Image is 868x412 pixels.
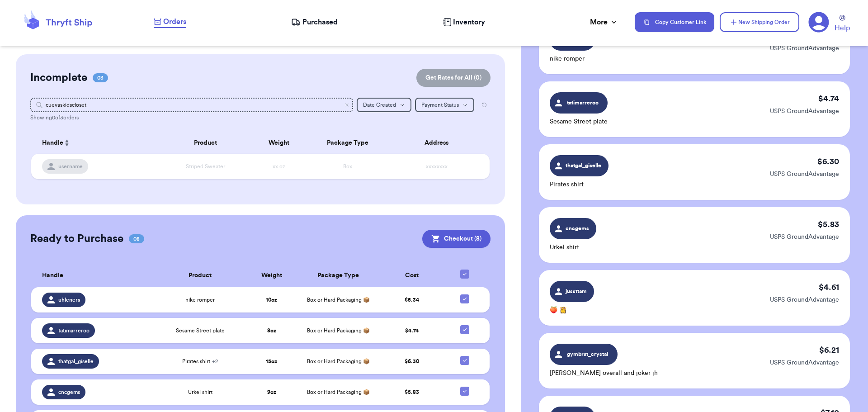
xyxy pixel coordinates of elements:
[185,296,215,303] span: nike romper
[307,359,370,364] span: Box or Hard Packaging 📦
[550,54,595,63] p: nike romper
[58,388,80,396] span: cncgems
[478,98,491,112] button: Reset all filters
[160,132,251,154] th: Product
[58,358,94,365] span: thatgal_giselle
[421,102,459,108] span: Payment Status
[378,264,445,287] th: Cost
[266,297,277,303] strong: 10 oz
[129,234,144,243] span: 08
[566,350,609,358] span: gymbrat_crystal
[267,328,276,333] strong: 8 oz
[307,297,370,303] span: Box or Hard Packaging 📦
[291,17,338,28] a: Purchased
[212,359,218,364] span: + 2
[63,137,71,148] button: Sort ascending
[405,297,419,303] span: $ 5.34
[344,102,349,108] button: Clear search
[389,132,490,154] th: Address
[176,327,225,334] span: Sesame Street plate
[835,23,850,33] span: Help
[357,98,411,112] button: Date Created
[363,102,396,108] span: Date Created
[58,163,83,170] span: username
[343,164,352,169] span: Box
[302,17,338,28] span: Purchased
[182,358,218,365] span: Pirates shirt
[416,69,491,87] button: Get Rates for All (0)
[156,264,245,287] th: Product
[307,389,370,395] span: Box or Hard Packaging 📦
[58,296,80,303] span: uhleners
[163,16,186,27] span: Orders
[770,295,839,304] p: USPS GroundAdvantage
[93,73,108,82] span: 03
[154,16,186,28] a: Orders
[251,132,307,154] th: Weight
[443,17,485,28] a: Inventory
[245,264,298,287] th: Weight
[565,99,600,107] span: tatimarreroo
[819,281,839,294] p: $ 4.61
[770,44,839,53] p: USPS GroundAdvantage
[770,107,839,116] p: USPS GroundAdvantage
[30,114,491,121] div: Showing 0 of 3 orders
[590,17,618,28] div: More
[273,164,285,169] span: xx oz
[307,328,370,333] span: Box or Hard Packaging 📦
[770,170,839,179] p: USPS GroundAdvantage
[453,17,485,28] span: Inventory
[817,155,839,168] p: $ 6.30
[566,161,602,170] span: thatgal_giselle
[186,164,225,169] span: Striped Sweater
[405,389,419,395] span: $ 5.83
[550,180,609,189] p: Pirates shirt
[30,71,87,85] h2: Incomplete
[770,358,839,367] p: USPS GroundAdvantage
[298,264,378,287] th: Package Type
[422,230,491,248] button: Checkout (8)
[818,218,839,231] p: $ 5.83
[720,12,799,32] button: New Shipping Order
[770,232,839,242] p: USPS GroundAdvantage
[550,243,596,252] p: Urkel shirt
[30,232,123,246] h2: Ready to Purchase
[550,306,594,315] p: 🍑 👸
[635,12,714,32] button: Copy Customer Link
[819,344,839,356] p: $ 6.21
[58,327,90,334] span: tatimarreroo
[415,98,474,112] button: Payment Status
[306,132,389,154] th: Package Type
[30,98,354,112] input: Search
[405,328,419,333] span: $ 4.74
[818,92,839,105] p: $ 4.74
[42,138,63,148] span: Handle
[426,164,448,169] span: xxxxxxxx
[564,287,589,295] span: jussttam
[564,224,591,232] span: cncgems
[550,369,658,378] p: [PERSON_NAME] overall and joker jh
[405,359,419,364] span: $ 6.30
[188,388,212,396] span: Urkel shirt
[835,15,850,33] a: Help
[550,117,608,126] p: Sesame Street plate
[267,389,276,395] strong: 9 oz
[42,271,63,280] span: Handle
[266,359,277,364] strong: 15 oz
